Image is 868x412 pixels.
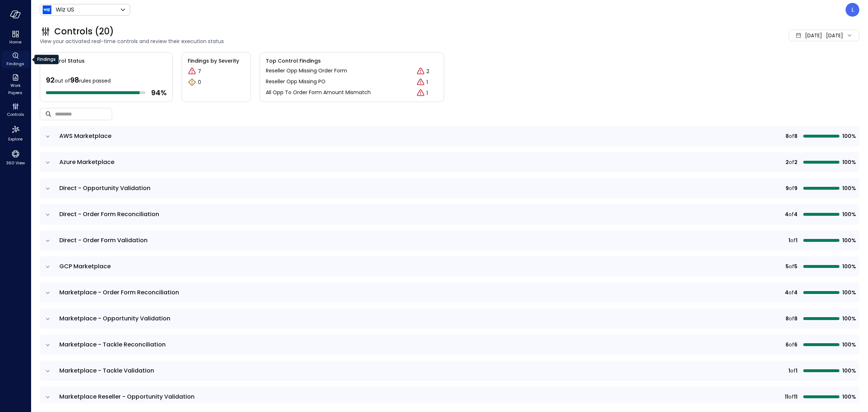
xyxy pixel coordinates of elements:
img: Icon [43,5,51,14]
span: 8 [794,132,797,140]
span: 2 [786,158,789,166]
div: Controls [1,101,29,119]
span: Azure Marketplace [59,158,114,166]
span: 8 [794,315,797,323]
span: of [789,315,794,323]
div: Warning [188,78,196,87]
button: expand row [44,211,51,218]
span: 4 [785,210,788,218]
button: expand row [44,367,51,375]
div: Findings [34,55,59,64]
span: 8 [786,315,789,323]
span: 100% [842,393,855,401]
span: of [788,289,794,297]
div: Leah Collins [846,3,859,17]
span: 4 [794,210,797,218]
span: of [789,262,794,270]
span: 4 [794,289,797,297]
button: expand row [44,185,51,192]
span: Findings by Severity [188,57,245,65]
div: Work Papers [1,72,29,97]
button: expand row [44,341,51,349]
button: expand row [44,237,51,244]
span: of [789,158,794,166]
span: of [788,393,794,401]
span: 98 [70,75,79,85]
span: Marketplace - Order Form Reconciliation [59,288,179,297]
span: 100% [842,315,855,323]
span: 1 [796,236,797,244]
span: 360 View [6,159,25,167]
p: Reseller Opp Missing PO [266,78,325,87]
div: Home [1,29,29,46]
span: 94 % [151,88,167,97]
span: rules passed [79,77,111,84]
div: Critical [416,89,425,97]
button: expand row [44,289,51,297]
span: 100% [842,158,855,166]
span: 5 [794,262,797,270]
span: 6 [786,341,789,349]
span: 100% [842,262,855,270]
span: Direct - Order Form Validation [59,236,148,244]
span: of [790,236,796,244]
span: [DATE] [805,31,822,39]
span: 4 [785,289,788,297]
span: Marketplace - Tackle Reconciliation [59,340,166,349]
span: 100% [842,367,855,375]
span: Marketplace Reseller - Opportunity Validation [59,392,195,401]
span: 100% [842,341,855,349]
span: 6 [794,341,797,349]
span: 1 [788,236,790,244]
p: All Opp To Order Form Amount Mismatch [266,89,371,97]
span: Direct - Order Form Reconciliation [59,210,159,218]
span: 100% [842,132,855,140]
span: 11 [785,393,788,401]
span: 1 [788,367,790,375]
span: out of [55,77,70,84]
div: 360 View [1,148,29,167]
p: 1 [426,79,428,86]
button: expand row [44,133,51,140]
span: 100% [842,184,855,192]
span: of [788,210,794,218]
span: Findings [7,60,24,67]
p: Wiz US [56,5,74,14]
span: of [789,132,794,140]
span: 92 [46,75,55,85]
span: 100% [842,289,855,297]
span: Controls [7,111,24,118]
span: Control Status [40,52,85,65]
span: 5 [786,262,789,270]
div: Explore [1,123,29,143]
p: 7 [198,68,201,75]
p: 0 [198,79,201,86]
span: 9 [786,184,789,192]
span: 9 [794,184,797,192]
button: expand row [44,394,51,401]
span: Home [9,38,21,46]
span: AWS Marketplace [59,132,111,140]
span: GCP Marketplace [59,262,111,270]
button: expand row [44,263,51,270]
div: Critical [188,67,196,76]
button: expand row [44,159,51,166]
span: of [789,341,794,349]
button: expand row [44,315,51,323]
span: 8 [786,132,789,140]
div: Critical [416,78,425,87]
div: Findings [1,51,29,68]
span: 100% [842,210,855,218]
span: Direct - Opportunity Validation [59,184,150,192]
span: Marketplace - Tackle Validation [59,366,154,375]
span: Controls (20) [54,26,114,37]
div: Critical [416,67,425,76]
span: of [789,184,794,192]
span: Explore [8,135,22,143]
p: Reseller Opp Missing Order Form [266,67,347,76]
span: Marketplace - Opportunity Validation [59,314,170,323]
span: 11 [794,393,797,401]
span: Top Control Findings [266,57,438,65]
p: 2 [426,68,429,75]
span: 2 [794,158,797,166]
